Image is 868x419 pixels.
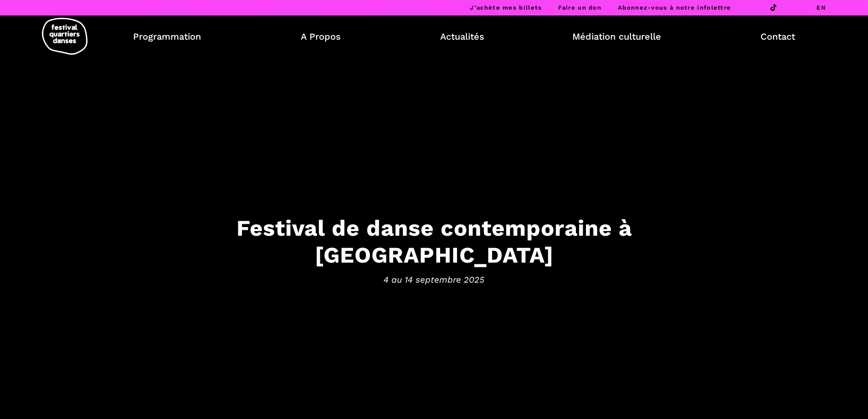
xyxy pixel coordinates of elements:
a: Contact [760,29,795,44]
a: A Propos [301,29,353,44]
span: 4 au 14 septembre 2025 [152,273,717,286]
a: Actualités [440,29,484,44]
h3: Festival de danse contemporaine à [GEOGRAPHIC_DATA] [152,215,717,269]
a: J’achète mes billets [470,4,542,11]
a: Médiation culturelle [572,29,673,44]
a: Faire un don [558,4,601,11]
a: Programmation [133,29,213,44]
img: logo-fqd-med [42,18,87,55]
a: EN [817,4,826,11]
a: Abonnez-vous à notre infolettre [618,4,731,11]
